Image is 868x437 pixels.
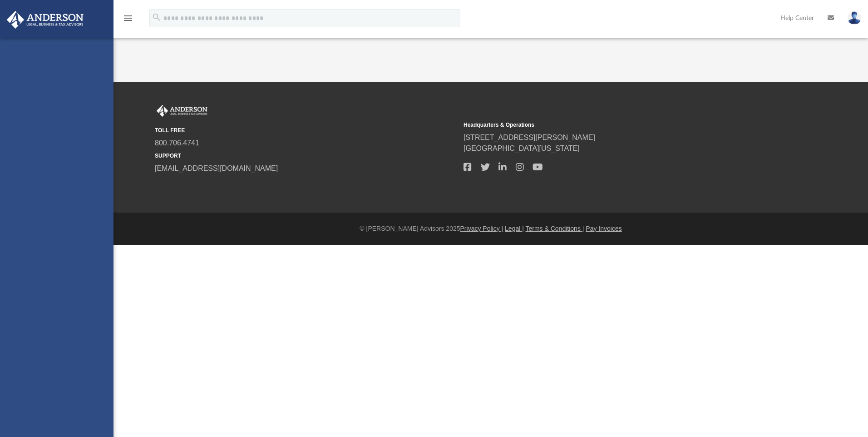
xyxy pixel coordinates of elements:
a: [GEOGRAPHIC_DATA][US_STATE] [464,144,580,152]
a: menu [123,17,133,24]
a: [EMAIL_ADDRESS][DOMAIN_NAME] [155,164,278,172]
a: [STREET_ADDRESS][PERSON_NAME] [464,134,595,141]
a: Privacy Policy | [460,225,503,232]
a: Pay Invoices [586,225,621,232]
a: Terms & Conditions | [526,225,584,232]
small: TOLL FREE [155,126,457,134]
a: Legal | [505,225,524,232]
i: search [152,12,162,22]
small: Headquarters & Operations [464,121,766,129]
img: User Pic [848,11,861,25]
small: SUPPORT [155,152,457,160]
a: 800.706.4741 [155,139,199,147]
img: Anderson Advisors Platinum Portal [4,11,86,29]
img: Anderson Advisors Platinum Portal [155,105,209,117]
div: © [PERSON_NAME] Advisors 2025 [113,224,868,233]
i: menu [123,13,133,24]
